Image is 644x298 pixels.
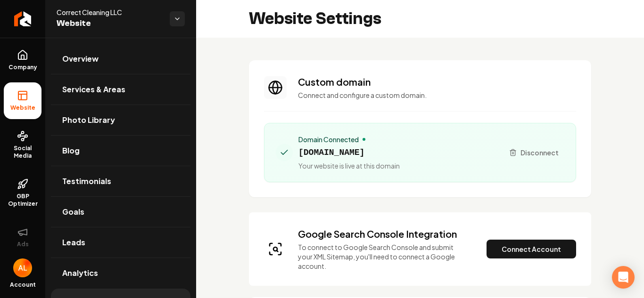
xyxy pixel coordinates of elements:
[4,193,41,208] span: GBP Optimizer
[5,64,41,71] span: Company
[249,9,381,28] h2: Website Settings
[520,148,559,158] span: Disconnect
[57,8,162,17] span: Correct Cleaning LLC
[4,145,41,160] span: Social Media
[13,241,33,248] span: Ads
[62,267,98,279] span: Analytics
[62,176,111,187] span: Testimonials
[62,145,80,156] span: Blog
[298,90,576,100] p: Connect and configure a custom domain.
[4,171,41,215] a: GBP Optimizer
[10,281,36,289] span: Account
[4,219,41,256] button: Ads
[62,206,84,217] span: Goals
[7,104,39,112] span: Website
[13,258,32,277] button: Open user button
[62,114,115,126] span: Photo Library
[62,237,85,248] span: Leads
[57,17,162,30] span: Website
[51,258,190,288] a: Analytics
[62,84,125,95] span: Services & Areas
[298,227,464,241] h3: Google Search Console Integration
[298,135,359,144] span: Domain Connected
[51,74,190,105] a: Services & Areas
[51,166,190,196] a: Testimonials
[612,266,635,289] div: Open Intercom Messenger
[298,75,576,89] h3: Custom domain
[13,258,32,277] img: Aaron Lamartz
[298,242,464,271] p: To connect to Google Search Console and submit your XML Sitemap, you'll need to connect a Google ...
[51,44,190,74] a: Overview
[51,105,190,135] a: Photo Library
[298,161,400,170] span: Your website is live at this domain
[14,11,32,26] img: Rebolt Logo
[504,144,564,161] button: Disconnect
[51,227,190,258] a: Leads
[51,136,190,166] a: Blog
[4,123,41,167] a: Social Media
[487,240,576,258] button: Connect Account
[4,42,41,79] a: Company
[62,53,99,64] span: Overview
[298,146,400,159] span: [DOMAIN_NAME]
[51,197,190,227] a: Goals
